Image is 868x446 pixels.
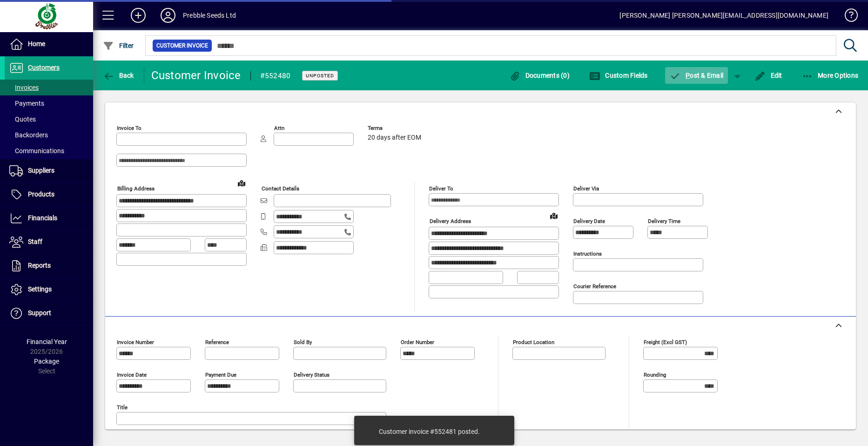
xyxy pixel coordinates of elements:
[103,72,134,79] span: Back
[513,339,554,345] mat-label: Product location
[5,127,93,143] a: Backorders
[9,84,39,91] span: Invoices
[644,339,687,345] mat-label: Freight (excl GST)
[260,68,291,83] div: #552480
[670,72,724,79] span: ost & Email
[5,80,93,95] a: Invoices
[117,125,141,131] mat-label: Invoice To
[838,2,856,32] a: Knowledge Base
[5,143,93,159] a: Communications
[123,7,153,24] button: Add
[156,41,208,50] span: Customer Invoice
[648,218,680,224] mat-label: Delivery time
[183,8,236,23] div: Prebble Seeds Ltd
[5,159,93,182] a: Suppliers
[151,68,241,83] div: Customer Invoice
[28,285,52,293] span: Settings
[509,72,570,79] span: Documents (0)
[5,183,93,206] a: Products
[306,73,334,79] span: Unposted
[9,147,64,155] span: Communications
[368,125,424,131] span: Terms
[800,67,861,84] button: More Options
[101,67,136,84] button: Back
[507,67,572,84] button: Documents (0)
[686,72,690,79] span: P
[294,339,312,345] mat-label: Sold by
[5,207,93,230] a: Financials
[294,372,330,378] mat-label: Delivery status
[5,302,93,325] a: Support
[802,72,859,79] span: More Options
[379,427,480,436] div: Customer invoice #552481 posted.
[5,230,93,254] a: Staff
[5,254,93,277] a: Reports
[117,339,154,345] mat-label: Invoice number
[5,33,93,56] a: Home
[665,67,728,84] button: Post & Email
[117,404,128,411] mat-label: Title
[546,208,561,223] a: View on map
[274,125,284,131] mat-label: Attn
[5,95,93,111] a: Payments
[28,190,54,198] span: Products
[103,42,134,49] span: Filter
[587,67,650,84] button: Custom Fields
[644,372,666,378] mat-label: Rounding
[28,64,60,71] span: Customers
[205,372,236,378] mat-label: Payment due
[573,283,616,290] mat-label: Courier Reference
[153,7,183,24] button: Profile
[573,250,602,257] mat-label: Instructions
[28,238,42,245] span: Staff
[9,131,48,139] span: Backorders
[205,339,229,345] mat-label: Reference
[28,262,51,269] span: Reports
[619,8,828,23] div: [PERSON_NAME] [PERSON_NAME][EMAIL_ADDRESS][DOMAIN_NAME]
[573,185,599,192] mat-label: Deliver via
[429,185,453,192] mat-label: Deliver To
[234,176,249,190] a: View on map
[28,40,45,47] span: Home
[752,67,785,84] button: Edit
[754,72,782,79] span: Edit
[589,72,648,79] span: Custom Fields
[368,134,421,142] span: 20 days after EOM
[5,111,93,127] a: Quotes
[34,358,59,365] span: Package
[9,115,36,123] span: Quotes
[101,37,136,54] button: Filter
[401,339,434,345] mat-label: Order number
[28,309,51,317] span: Support
[5,278,93,301] a: Settings
[117,372,147,378] mat-label: Invoice date
[28,167,54,174] span: Suppliers
[9,100,44,107] span: Payments
[93,67,144,84] app-page-header-button: Back
[27,338,67,345] span: Financial Year
[28,214,57,222] span: Financials
[573,218,605,224] mat-label: Delivery date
